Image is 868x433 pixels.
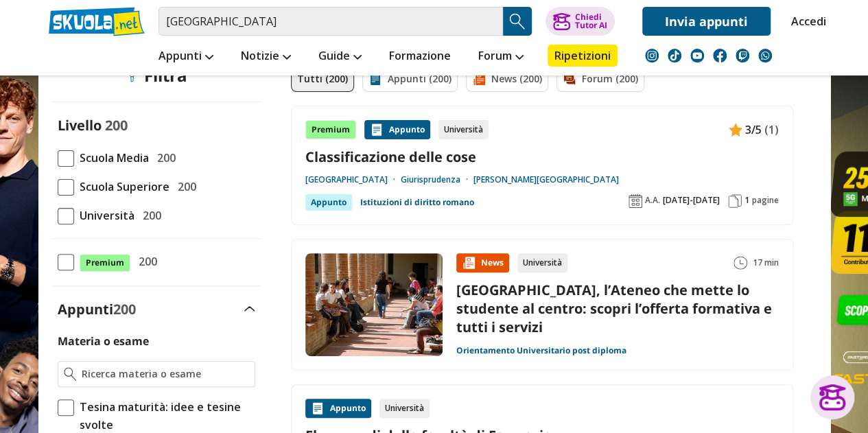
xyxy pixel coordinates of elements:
a: Giurisprudenza [401,174,473,185]
img: instagram [645,49,659,62]
div: News [456,253,509,272]
a: Invia appunti [642,7,771,36]
label: Materia o esame [58,333,149,349]
a: Formazione [386,45,454,69]
a: News (200) [466,66,548,92]
span: 200 [113,300,136,318]
div: Università [379,399,430,418]
input: Cerca appunti, riassunti o versioni [159,7,503,36]
span: 200 [152,149,176,167]
img: Forum filtro contenuto [563,72,576,86]
img: tiktok [668,49,681,62]
a: Ripetizioni [548,45,618,67]
span: 200 [133,253,157,270]
a: Guide [315,45,365,69]
span: 200 [172,178,196,196]
div: Appunto [305,194,352,211]
a: [GEOGRAPHIC_DATA], l’Ateneo che mette lo studente al centro: scopri l’offerta formativa e tutti i... [456,281,772,336]
a: [GEOGRAPHIC_DATA] [305,174,401,185]
img: facebook [713,49,727,62]
div: Appunto [364,120,430,139]
span: Premium [80,254,130,272]
button: ChiediTutor AI [546,7,615,36]
img: Tempo lettura [734,256,747,270]
a: Istituzioni di diritto romano [360,194,474,211]
img: Anno accademico [629,194,642,208]
div: Chiedi Tutor AI [574,13,607,30]
span: A.A. [645,195,660,206]
img: Filtra filtri mobile [125,69,139,82]
a: Classificazione delle cose [305,148,779,166]
span: Scuola Media [74,149,149,167]
div: Premium [305,120,356,139]
img: Appunti filtro contenuto [368,72,382,86]
img: Cerca appunti, riassunti o versioni [507,11,528,32]
a: Forum (200) [556,66,644,92]
a: Tutti (200) [291,66,354,92]
div: Appunto [305,399,371,418]
a: Appunti [155,45,217,69]
img: youtube [690,49,704,62]
img: WhatsApp [758,49,772,62]
span: 3/5 [745,121,762,139]
img: Appunti contenuto [729,123,742,137]
a: Orientamento Universitario post diploma [456,345,626,356]
span: pagine [752,195,779,206]
span: 200 [137,207,161,224]
span: 200 [105,116,128,134]
img: twitch [736,49,749,62]
a: Appunti (200) [362,66,458,92]
span: Scuola Superiore [74,178,169,196]
label: Appunti [58,300,136,318]
label: Livello [58,116,102,134]
img: Ricerca materia o esame [64,367,77,381]
img: Pagine [728,194,742,208]
span: (1) [764,121,779,139]
span: [DATE]-[DATE] [663,195,720,206]
div: Università [517,253,567,272]
button: Search Button [503,7,532,36]
div: Filtra [125,66,187,85]
span: 17 min [753,253,779,272]
img: News filtro contenuto [472,72,486,86]
img: Apri e chiudi sezione [244,306,255,312]
a: Forum [475,45,527,69]
img: Appunti contenuto [370,123,384,137]
img: Appunti contenuto [311,401,325,415]
div: Università [438,120,489,139]
img: News contenuto [462,256,476,270]
a: Accedi [791,7,820,36]
a: Notizie [237,45,294,69]
a: [PERSON_NAME][GEOGRAPHIC_DATA] [473,174,619,185]
input: Ricerca materia o esame [82,367,248,381]
span: Università [74,207,134,224]
span: 1 [744,195,749,206]
img: Immagine news [305,253,443,356]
